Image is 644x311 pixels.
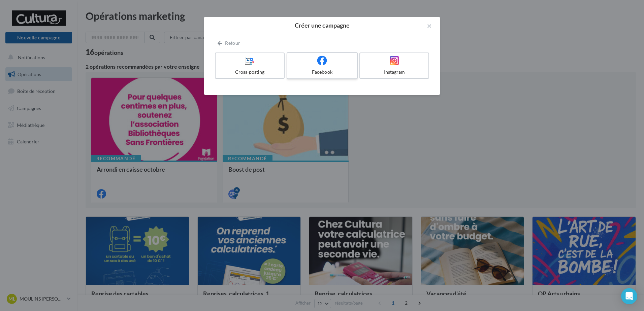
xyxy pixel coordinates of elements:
[218,69,281,75] div: Cross-posting
[215,39,243,47] button: Retour
[363,69,426,75] div: Instagram
[290,69,354,75] div: Facebook
[621,288,637,304] div: Open Intercom Messenger
[215,22,429,28] h2: Créer une campagne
